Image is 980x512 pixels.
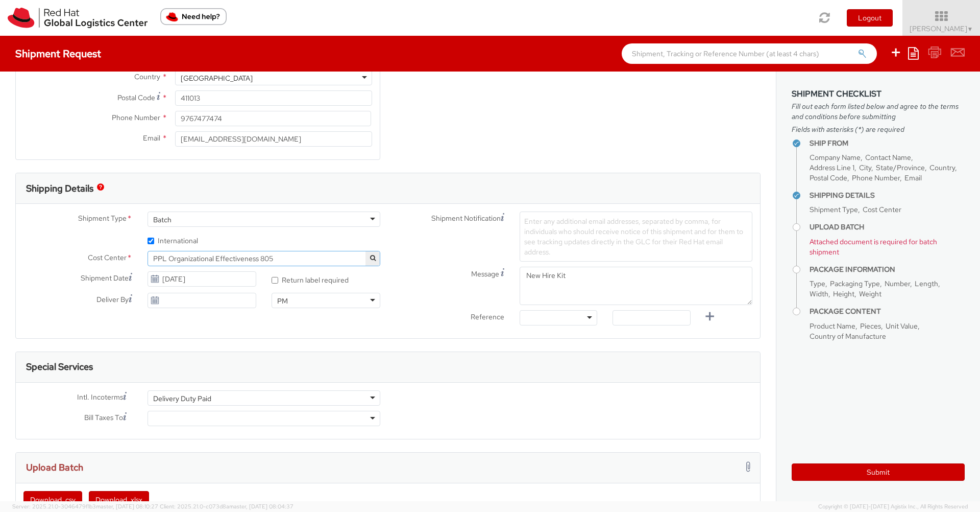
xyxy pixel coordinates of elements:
span: Client: 2025.21.0-c073d8a [160,503,293,510]
span: ▼ [967,25,973,33]
input: International [148,238,154,244]
span: Postal Code [810,173,847,182]
span: Length [915,279,938,288]
input: Return label required [272,277,278,284]
button: Need help? [160,8,227,25]
span: Fill out each form listed below and agree to the terms and conditions before submitting [792,101,965,122]
span: Shipment Type [810,205,858,214]
h4: Upload Batch [810,223,965,231]
span: Enter any additional email addresses, separated by comma, for individuals who should receive noti... [524,217,743,257]
span: Contact Name [865,153,911,162]
h3: Shipment Checklist [792,89,965,99]
span: Type [810,279,825,288]
label: International [148,234,200,246]
span: Unit Value [886,321,918,331]
button: Logout [847,9,893,27]
div: Delivery Duty Paid [153,393,211,404]
span: Shipment Notification [431,213,501,224]
h4: Shipping Details [810,192,965,199]
span: Country of Manufacture [810,332,886,341]
span: Email [904,173,922,182]
span: master, [DATE] 08:04:37 [229,503,293,510]
span: State/Province [876,163,925,172]
span: Pieces [860,321,881,331]
span: Deliver By [96,294,129,305]
span: master, [DATE] 08:10:27 [96,503,158,510]
span: Cost Center [88,252,127,264]
span: PPL Organizational Effectiveness 805 [153,254,375,263]
span: Bill Taxes To [84,412,123,424]
span: Weight [859,289,881,298]
span: [PERSON_NAME] [910,24,973,33]
div: [GEOGRAPHIC_DATA] [181,73,253,83]
span: Fields with asterisks (*) are required [792,124,965,134]
span: Attached document is required for batch shipment [810,237,937,257]
span: Phone Number [852,173,900,182]
span: Shipment Date [81,273,129,284]
span: Shipment Type [78,213,127,225]
span: Intl. Incoterms [77,392,123,404]
h4: Package Information [810,266,965,273]
h4: Shipment Request [15,48,101,59]
input: Shipment, Tracking or Reference Number (at least 4 chars) [622,43,877,64]
span: Message [471,269,499,278]
h3: Shipping Details [26,183,93,194]
span: PPL Organizational Effectiveness 805 [148,251,380,266]
h3: Upload Batch [26,462,83,473]
button: Submit [792,463,965,481]
span: Postal Code [117,93,155,102]
div: Batch [153,215,171,225]
span: Phone Number [112,113,160,122]
h3: Special Services [26,362,93,372]
span: Height [833,289,854,298]
h4: Ship From [810,139,965,147]
img: rh-logistics-00dfa346123c4ec078e1.svg [8,8,148,28]
span: City [859,163,871,172]
span: Width [810,289,828,298]
span: Country [134,72,160,81]
span: Product Name [810,321,855,331]
span: Email [143,133,160,143]
div: PM [277,296,288,306]
span: Packaging Type [830,279,880,288]
span: Number [885,279,910,288]
label: Return label required [272,273,350,285]
button: Download .csv [23,491,82,508]
span: Country [929,163,955,172]
span: Copyright © [DATE]-[DATE] Agistix Inc., All Rights Reserved [818,503,968,511]
span: Server: 2025.21.0-3046479f1b3 [12,503,158,510]
span: Address Line 1 [810,163,854,172]
button: Download .xlsx [89,491,149,508]
span: Company Name [810,153,861,162]
h4: Package Content [810,308,965,315]
span: Reference [471,312,504,321]
span: Cost Center [863,205,901,214]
